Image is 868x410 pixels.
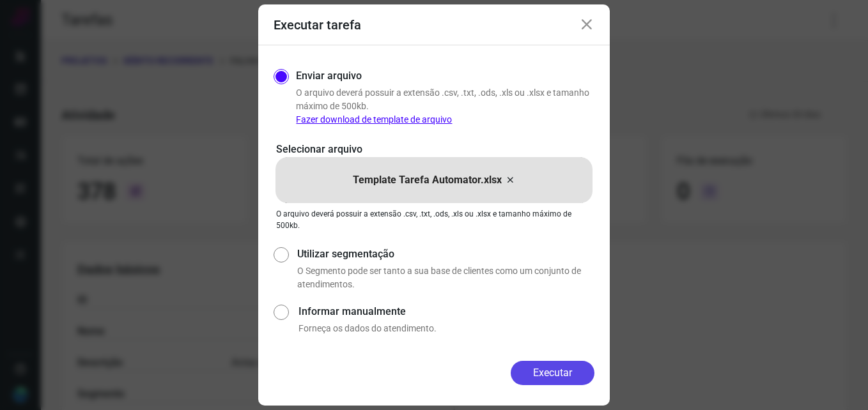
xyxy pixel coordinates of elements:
p: O arquivo deverá possuir a extensão .csv, .txt, .ods, .xls ou .xlsx e tamanho máximo de 500kb. [276,208,592,231]
button: Executar [511,361,594,385]
label: Informar manualmente [298,304,594,319]
h3: Executar tarefa [274,17,361,33]
a: Fazer download de template de arquivo [296,114,452,125]
p: O Segmento pode ser tanto a sua base de clientes como um conjunto de atendimentos. [297,264,594,291]
p: Template Tarefa Automator.xlsx [353,172,502,188]
p: Selecionar arquivo [276,142,592,157]
label: Enviar arquivo [296,68,362,84]
p: Forneça os dados do atendimento. [298,322,594,335]
p: O arquivo deverá possuir a extensão .csv, .txt, .ods, .xls ou .xlsx e tamanho máximo de 500kb. [296,86,594,126]
label: Utilizar segmentação [297,247,594,262]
